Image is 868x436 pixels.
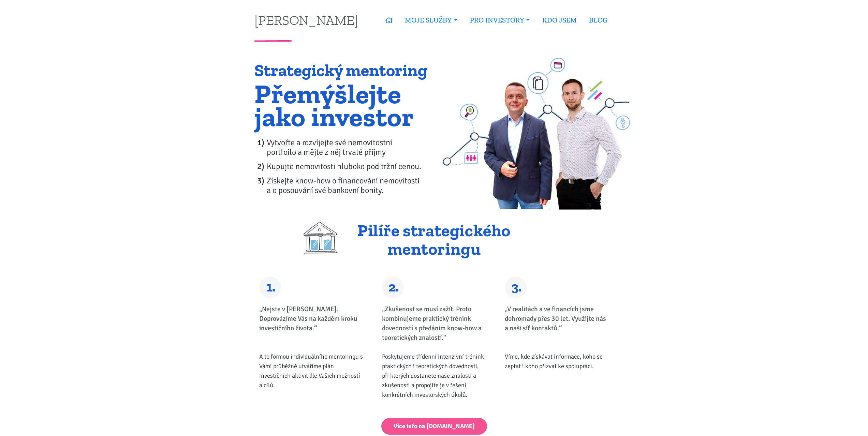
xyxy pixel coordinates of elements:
[536,12,583,28] a: KDO JSEM
[259,276,281,298] div: 1.
[267,176,429,195] li: Získejte know-how o financování nemovitostí a o posouvání své bankovní bonity.
[254,13,358,27] a: [PERSON_NAME]
[505,276,527,298] div: 3.
[583,12,614,28] a: BLOG
[254,82,429,128] h1: Přemýšlejte jako investor
[382,304,486,349] div: „Zkušenost se musí zažít. Proto kombinujeme praktický trénink dovedností s předáním know-how a te...
[267,162,429,171] li: Kupujte nemovitosti hluboko pod tržní cenou.
[267,138,429,157] li: Vytvořte a rozvíjejte své nemovitostní portfoilo a mějte z něj trvalé příjmy
[505,352,609,371] div: Víme, kde získávat informace, koho se zeptat i koho přizvat ke spolupráci.
[259,352,364,390] div: A to formou individuálního mentoringu s Vámi průběžně utváříme plán investičních aktivit dle Vaši...
[259,304,364,349] div: „Nejste v [PERSON_NAME]. Doprovázíme Vás na každém kroku investičního života.“
[399,12,464,28] a: MOJE SLUŽBY
[505,304,609,349] div: „V realitách a ve financích jsme dohromady přes 30 let. Využijte nás a naši síť kontaktů.“
[382,276,404,298] div: 2.
[381,418,487,435] a: Více info na [DOMAIN_NAME]
[382,352,486,400] div: Poskytujeme třídenní intenzivní trénink praktických i teoretických dovedností, při kterých dostan...
[464,12,536,28] a: PRO INVESTORY
[254,222,614,258] h2: Pilíře strategického mentoringu
[254,61,429,80] h1: Strategický mentoring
